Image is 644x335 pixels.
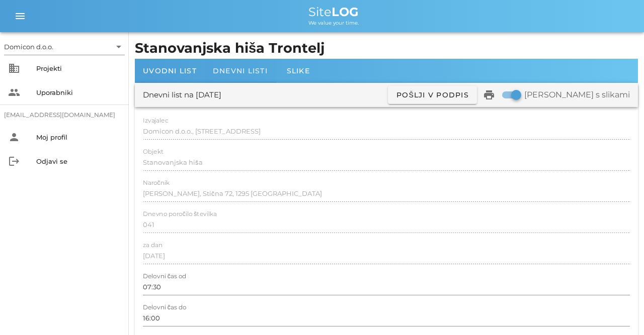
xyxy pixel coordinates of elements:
div: Odjavi se [36,157,121,165]
i: menu [14,10,26,22]
label: Dnevno poročilo številka [143,210,217,218]
i: business [8,62,20,74]
div: Pripomoček za klepet [500,227,644,335]
div: Domicon d.o.o. [4,39,125,55]
label: [PERSON_NAME] s slikami [524,90,630,100]
div: Uporabniki [36,88,121,96]
label: Objekt [143,148,164,156]
span: Pošlji v podpis [396,90,469,99]
i: print [483,89,495,101]
b: LOG [332,5,359,19]
button: Pošlji v podpis [388,86,477,104]
div: Domicon d.o.o. [4,42,53,51]
h1: Stanovanjska hiša Trontelj [135,38,638,59]
i: person [8,131,20,143]
div: Dnevni list na [DATE] [143,89,221,101]
span: Slike [287,66,310,75]
i: people [8,86,20,98]
span: We value your time. [308,20,359,26]
span: Uvodni list [143,66,197,75]
i: arrow_drop_down [113,41,125,53]
div: Moj profil [36,133,121,141]
label: za dan [143,242,163,249]
span: Site [308,5,359,19]
i: logout [8,155,20,167]
span: Dnevni listi [213,66,268,75]
div: Projekti [36,64,121,72]
label: Naročnik [143,179,170,187]
iframe: Chat Widget [500,227,644,335]
label: Delovni čas do [143,304,186,311]
label: Izvajalec [143,117,168,125]
label: Delovni čas od [143,273,186,280]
